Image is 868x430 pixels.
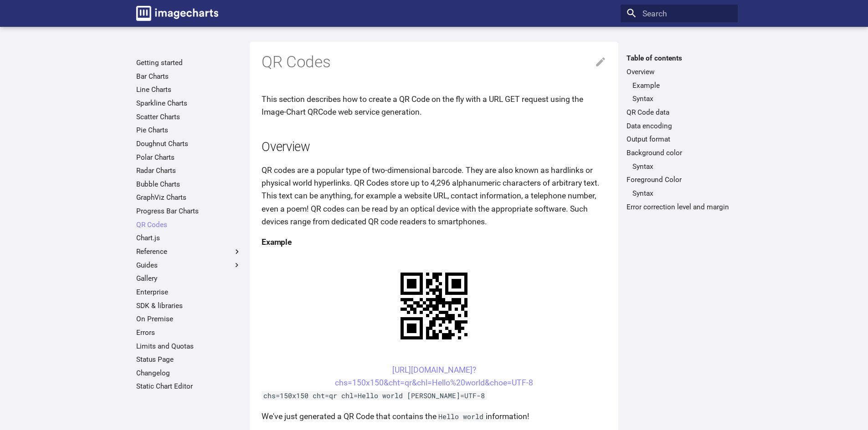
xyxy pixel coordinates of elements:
[136,72,241,81] a: Bar Charts
[632,94,732,103] a: Syntax
[335,365,533,387] a: [URL][DOMAIN_NAME]?chs=150x150&cht=qr&chl=Hello%20world&choe=UTF-8
[136,233,241,243] a: Chart.js
[437,412,486,421] code: Hello world
[136,85,241,94] a: Line Charts
[136,99,241,108] a: Sparkline Charts
[262,93,606,118] p: This section describes how to create a QR Code on the fly with a URL GET request using the Image-...
[136,180,241,189] a: Bubble Charts
[136,126,241,135] a: Pie Charts
[136,58,241,67] a: Getting started
[136,261,241,270] label: Guides
[136,369,241,378] a: Changelog
[632,162,732,171] a: Syntax
[627,175,732,184] a: Foreground Color
[621,54,738,211] nav: Table of contents
[385,257,483,355] img: chart
[627,67,732,76] a: Overview
[136,274,241,283] a: Gallery
[136,207,241,216] a: Progress Bar Charts
[136,355,241,364] a: Status Page
[632,189,732,198] a: Syntax
[627,148,732,157] a: Background color
[132,2,222,25] a: Image-Charts documentation
[136,6,218,21] img: logo
[136,153,241,162] a: Polar Charts
[136,328,241,337] a: Errors
[627,189,732,198] nav: Foreground Color
[136,247,241,256] label: Reference
[627,135,732,144] a: Output format
[136,220,241,229] a: QR Codes
[632,81,732,90] a: Example
[262,391,487,400] code: chs=150x150 cht=qr chl=Hello world [PERSON_NAME]=UTF-8
[136,314,241,324] a: On Premise
[262,236,606,248] h4: Example
[136,193,241,202] a: GraphViz Charts
[627,202,732,212] a: Error correction level and margin
[627,108,732,117] a: QR Code data
[136,288,241,297] a: Enterprise
[136,382,241,391] a: Static Chart Editor
[262,410,606,423] p: We've just generated a QR Code that contains the information!
[621,5,738,23] input: Search
[136,112,241,121] a: Scatter Charts
[627,81,732,104] nav: Overview
[136,166,241,175] a: Radar Charts
[627,162,732,171] nav: Background color
[136,139,241,148] a: Doughnut Charts
[136,342,241,351] a: Limits and Quotas
[262,52,606,73] h1: QR Codes
[262,138,606,156] h2: Overview
[136,301,241,310] a: SDK & libraries
[627,121,732,131] a: Data encoding
[262,164,606,228] p: QR codes are a popular type of two-dimensional barcode. They are also known as hardlinks or physi...
[621,54,738,63] label: Table of contents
